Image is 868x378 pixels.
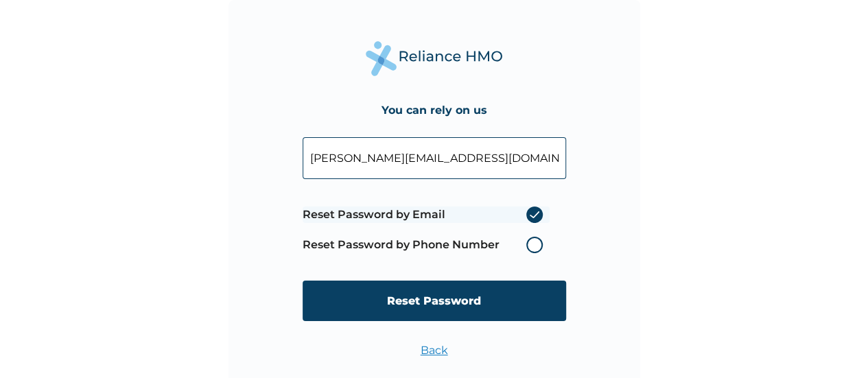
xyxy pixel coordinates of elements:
label: Reset Password by Email [303,206,550,223]
h4: You can rely on us [382,104,487,117]
input: Reset Password [303,281,566,321]
img: Reliance Health's Logo [366,41,503,76]
input: Your Enrollee ID or Email Address [303,137,566,179]
a: Back [421,344,448,357]
label: Reset Password by Phone Number [303,237,550,253]
span: Password reset method [303,200,550,260]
